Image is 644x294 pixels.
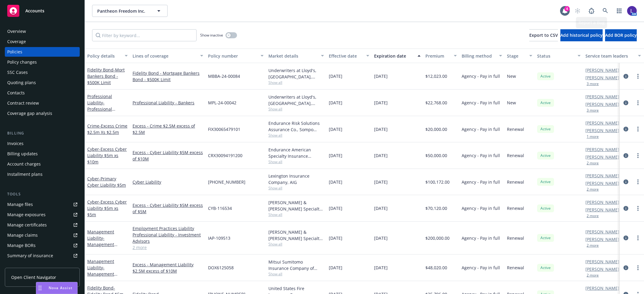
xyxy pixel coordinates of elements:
a: Coverage gap analysis [5,109,80,118]
a: more [634,205,642,212]
div: Policy changes [7,57,37,67]
button: Pantheon Freedom Inc. [92,5,168,17]
span: MPL-24-00042 [208,100,236,106]
div: Premium [425,53,450,59]
a: [PERSON_NAME] [585,93,619,100]
span: [DATE] [329,100,342,106]
span: [PHONE_NUMBER] [208,179,245,185]
button: Nova Assist [36,282,78,294]
span: $200,000.00 [425,235,450,241]
div: Expiration date [374,53,414,59]
a: Start snowing [572,5,584,17]
span: [DATE] [329,179,342,185]
a: [PERSON_NAME] [585,258,619,265]
a: SSC Cases [5,68,80,77]
div: Account charges [7,159,41,169]
button: 3 more [587,82,599,86]
a: Manage BORs [5,241,80,250]
span: [DATE] [374,179,388,185]
a: Search [599,5,611,17]
span: Nova Assist [49,285,72,290]
a: Manage exposures [5,210,80,220]
span: Agency - Pay in full [462,100,500,106]
span: [DATE] [374,152,388,159]
a: Excess - Management Liability $2.5M excess of $10M [133,261,203,274]
a: Crime [87,123,127,135]
div: Tools [5,191,80,197]
div: Billing method [462,53,495,59]
button: 2 more [587,161,599,165]
span: Renewal [507,264,524,271]
span: Active [540,126,552,132]
span: Add BOR policy [605,32,637,38]
button: Policy number [206,49,266,63]
a: Policies [5,47,80,57]
a: 2 more [133,244,203,251]
div: Policies [7,47,22,57]
span: - Mort Bankers Bond - $500K Limit [87,67,125,85]
span: Export to CSV [529,32,558,38]
span: Show all [268,80,324,85]
a: [PERSON_NAME] [585,172,619,179]
a: Manage files [5,200,80,209]
button: Add BOR policy [605,29,637,41]
a: [PERSON_NAME] [585,229,619,235]
div: Installment plans [7,169,43,179]
a: [PERSON_NAME] [585,207,619,213]
a: [PERSON_NAME] [585,285,619,291]
a: Cyber Liability [133,179,203,185]
div: Coverage gap analysis [7,109,52,118]
button: 2 more [587,214,599,218]
span: Agency - Pay in full [462,179,500,185]
span: [DATE] [329,264,342,271]
button: Export to CSV [529,29,558,41]
a: circleInformation [622,205,630,212]
div: [PERSON_NAME] & [PERSON_NAME] Specialty Insurance Company, [PERSON_NAME] & [PERSON_NAME] ([GEOGRA... [268,229,324,242]
button: 3 more [587,109,599,112]
div: Manage claims [7,230,38,240]
span: Show all [268,106,324,112]
span: Renewal [507,179,524,185]
span: [DATE] [374,235,388,241]
button: Policy details [85,49,130,63]
span: MBBA-24-00084 [208,73,240,79]
a: Invoices [5,139,80,148]
a: Contract review [5,98,80,108]
span: New [507,73,516,79]
div: Manage BORs [7,241,36,250]
a: Fidelity Bond [87,67,125,85]
a: Excess - Cyber Liability $5M excess of $5M [133,202,203,215]
button: 2 more [587,273,599,277]
div: 4 [564,6,570,11]
span: DOX6125058 [208,264,234,271]
a: Manage claims [5,230,80,240]
button: 2 more [587,188,599,191]
span: - Excess Cyber Liability $5m xs $5m [87,199,127,217]
div: Policy number [208,53,257,59]
a: [PERSON_NAME] [585,67,619,73]
a: more [634,178,642,185]
span: CYB-116534 [208,205,232,211]
div: SSC Cases [7,68,28,77]
button: 2 more [587,244,599,247]
a: Cyber [87,146,127,165]
button: Lines of coverage [130,49,206,63]
a: circleInformation [622,99,630,106]
span: Show all [268,271,324,277]
a: Quoting plans [5,78,80,87]
a: Contacts [5,88,80,98]
a: more [634,125,642,133]
div: Summary of insurance [7,251,53,261]
a: [PERSON_NAME] [585,266,619,272]
div: Contract review [7,98,39,108]
a: Installment plans [5,169,80,179]
span: Active [540,265,552,270]
a: [PERSON_NAME] [585,127,619,134]
span: Renewal [507,126,524,132]
span: Show all [268,159,324,164]
a: [PERSON_NAME] [585,120,619,126]
div: Billing [5,130,80,136]
span: [DATE] [329,152,342,159]
span: FIX30065479101 [208,126,240,132]
a: Employment Practices Liability [133,225,203,232]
